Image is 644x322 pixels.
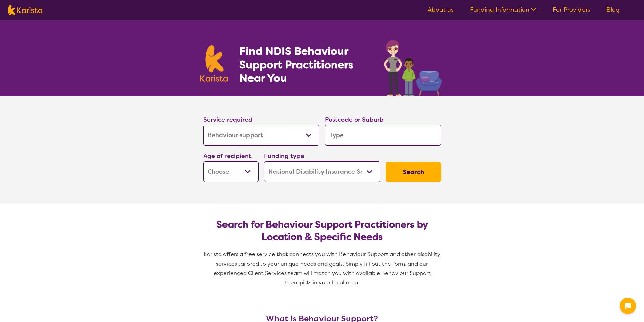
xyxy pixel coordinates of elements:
a: About us [428,6,454,14]
input: Type [325,125,441,146]
img: Karista logo [200,45,228,82]
h1: Find NDIS Behaviour Support Practitioners Near You [239,44,370,85]
img: Karista logo [8,5,42,15]
label: Postcode or Suburb [325,116,384,124]
p: Karista offers a free service that connects you with Behaviour Support and other disability servi... [200,250,444,288]
h2: Search for Behaviour Support Practitioners by Location & Specific Needs [209,219,436,243]
label: Age of recipient [203,152,252,160]
a: Blog [606,6,620,14]
label: Service required [203,116,253,124]
img: behaviour-support [382,36,444,96]
a: Funding Information [470,6,536,14]
button: Search [386,162,441,182]
label: Funding type [264,152,304,160]
a: For Providers [553,6,590,14]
